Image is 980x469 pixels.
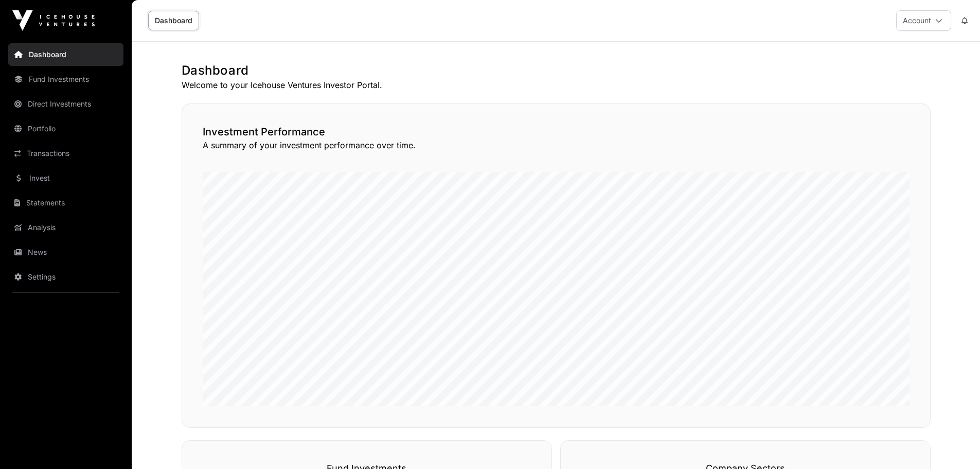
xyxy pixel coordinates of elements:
a: Dashboard [8,43,123,66]
a: News [8,241,123,264]
p: A summary of your investment performance over time. [203,139,910,151]
a: Statements [8,192,123,214]
a: Fund Investments [8,68,123,91]
h2: Investment Performance [203,125,910,139]
a: Direct Investments [8,93,123,115]
h1: Dashboard [182,62,931,79]
a: Invest [8,167,123,189]
img: Icehouse Ventures Logo [12,10,95,31]
button: Account [896,10,951,31]
a: Settings [8,266,123,288]
a: Transactions [8,142,123,165]
p: Welcome to your Icehouse Ventures Investor Portal. [182,79,931,91]
a: Dashboard [148,11,199,30]
a: Portfolio [8,117,123,140]
a: Analysis [8,216,123,239]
